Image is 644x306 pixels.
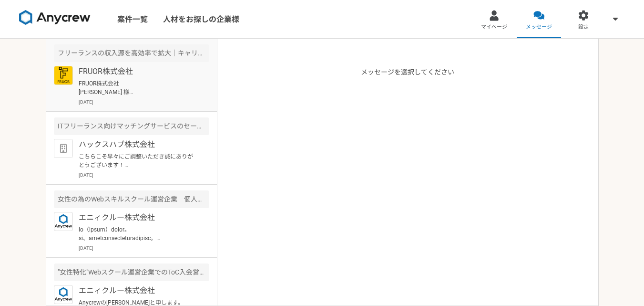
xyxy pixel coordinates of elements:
p: [DATE] [79,171,209,179]
p: ハックスハブ株式会社 [79,139,196,150]
img: 8DqYSo04kwAAAAASUVORK5CYII= [19,10,91,25]
img: logo_text_blue_01.png [54,212,73,231]
p: [DATE] [79,244,209,252]
div: 女性の為のWebスキルスクール運営企業 個人営業（フルリモート） [54,190,209,208]
img: FRUOR%E3%83%AD%E3%82%B3%E3%82%99.png [54,66,73,85]
img: logo_text_blue_01.png [54,285,73,304]
p: FRUOR株式会社 [79,66,196,77]
p: エニィクルー株式会社 [79,285,196,296]
p: エニィクルー株式会社 [79,212,196,223]
div: "女性特化"Webスクール運営企業でのToC入会営業（フルリモート可） [54,264,209,281]
p: FRUOR株式会社 [PERSON_NAME] 様 お世話になっております。 [PERSON_NAME]です。 お気遣いいただきありがとうございます。 子供の体調が落ち着き次第、来週のどこかで設... [79,79,196,96]
p: [DATE] [79,98,209,106]
div: フリーランスの収入源を高効率で拡大｜キャリアアドバイザー（完全リモート） [54,44,209,62]
p: lo（ipsum）dolor。 si、ametconsecteturadipisc。 〇elit 91s、do、5eius（8t、9i、7u） laboreetdoloremagn aliqua... [79,225,196,243]
span: マイページ [481,23,507,31]
span: 設定 [578,23,589,31]
span: メッセージ [526,23,552,31]
p: こちらこそ早々にご調整いただき誠にありがとうございます！ [DATE]、お話出来る事を楽しみに致しております。 [PERSON_NAME] [79,152,196,169]
div: ITフリーランス向けマッチングサービスのセールス職（オープンポジション） [54,117,209,135]
p: メッセージを選択してください [361,67,454,306]
img: default_org_logo-42cde973f59100197ec2c8e796e4974ac8490bb5b08a0eb061ff975e4574aa76.png [54,139,73,158]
